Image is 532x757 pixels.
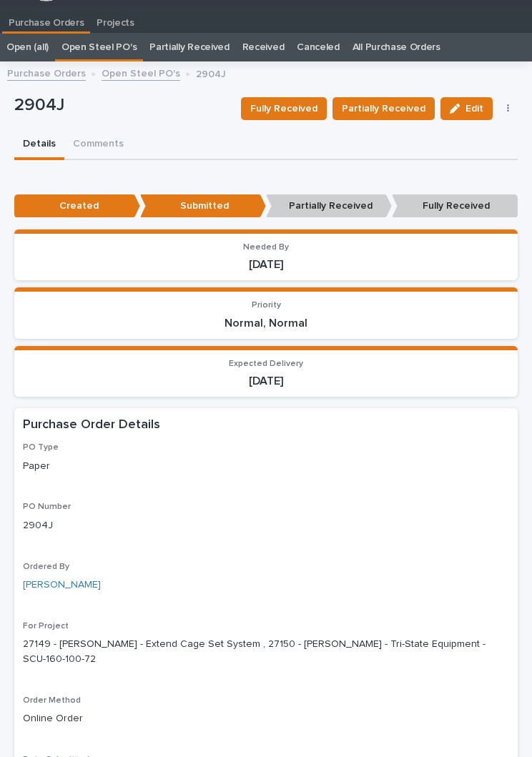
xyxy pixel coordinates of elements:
button: Fully Received [241,97,327,120]
span: PO Type [23,443,59,452]
a: Purchase Orders [2,6,90,31]
p: Fully Received [392,194,518,218]
button: Partially Received [332,97,435,120]
span: For Project [23,622,69,630]
p: 2904J [23,518,509,533]
a: All Purchase Orders [353,33,440,61]
p: Online Order [23,711,509,726]
a: Projects [90,6,141,34]
p: Normal, Normal [23,317,509,330]
span: Edit [465,102,483,115]
p: Paper [23,459,509,474]
a: Purchase Orders [7,64,86,81]
span: Ordered By [23,563,69,571]
p: Created [14,194,140,218]
button: Comments [64,130,132,160]
span: Priority [252,301,281,310]
p: 2904J [196,65,226,81]
a: Canceled [297,33,340,61]
p: Partially Received [266,194,392,218]
p: 27149 - [PERSON_NAME] - Extend Cage Set System , 27150 - [PERSON_NAME] - Tri-State Equipment - SC... [23,637,509,667]
span: Order Method [23,696,81,705]
a: Partially Received [149,33,229,61]
a: [PERSON_NAME] [23,578,101,593]
p: [DATE] [23,375,509,388]
a: Received [242,33,285,61]
button: Details [14,130,64,160]
p: [DATE] [23,258,509,272]
button: Edit [440,97,493,120]
a: Open (all) [6,33,49,61]
p: Purchase Orders [9,6,84,29]
p: Submitted [140,194,266,218]
a: Open Steel PO's [61,33,137,61]
span: Fully Received [250,100,317,117]
p: Projects [97,6,134,29]
p: 2904J [14,95,230,116]
span: Needed By [243,243,289,252]
h2: Purchase Order Details [23,417,160,434]
span: Expected Delivery [229,360,303,368]
span: Partially Received [342,100,425,117]
a: Open Steel PO's [102,64,180,81]
span: PO Number [23,503,71,511]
